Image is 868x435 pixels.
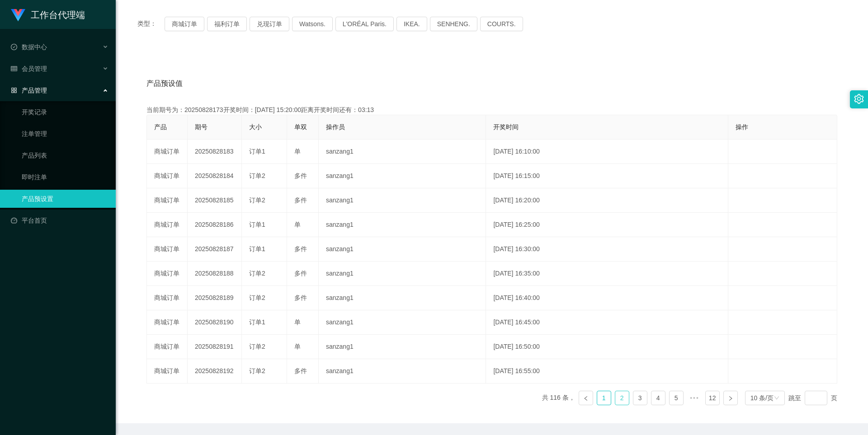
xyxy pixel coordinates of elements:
[430,17,477,31] button: SENHENG.
[294,343,301,350] span: 单
[480,17,523,31] button: COURTS.
[11,11,85,18] a: 工作台代理端
[723,391,738,405] li: 下一页
[319,359,486,384] td: sanzang1
[319,213,486,237] td: sanzang1
[319,237,486,262] td: sanzang1
[249,196,265,204] span: 订单2
[154,123,167,131] span: 产品
[728,396,733,401] i: 图标: right
[249,367,265,374] span: 订单2
[188,237,242,262] td: 20250828187
[11,44,17,50] i: 图标: check-circle-o
[493,123,519,131] span: 开奖时间
[854,94,864,104] i: 图标: setting
[486,310,728,335] td: [DATE] 16:45:00
[687,391,702,405] span: •••
[633,391,647,405] a: 3
[22,168,108,186] a: 即时注单
[788,391,837,405] div: 跳至 页
[11,65,17,72] i: 图标: table
[486,335,728,359] td: [DATE] 16:50:00
[670,391,683,405] a: 5
[147,188,188,213] td: 商城订单
[579,391,593,405] li: 上一页
[188,213,242,237] td: 20250828186
[597,391,611,405] li: 1
[249,221,265,228] span: 订单1
[486,262,728,286] td: [DATE] 16:35:00
[705,391,720,405] li: 12
[335,17,394,31] button: L'ORÉAL Paris.
[249,148,265,155] span: 订单1
[146,78,183,89] span: 产品预设值
[188,310,242,335] td: 20250828190
[633,391,647,405] li: 3
[774,395,779,402] i: 图标: down
[615,391,629,405] li: 2
[147,359,188,384] td: 商城订单
[486,359,728,384] td: [DATE] 16:55:00
[319,310,486,335] td: sanzang1
[31,0,85,29] h1: 工作台代理端
[137,17,165,31] span: 类型：
[294,270,307,277] span: 多件
[188,262,242,286] td: 20250828188
[250,17,289,31] button: 兑现订单
[319,286,486,310] td: sanzang1
[597,391,611,405] a: 1
[486,164,728,188] td: [DATE] 16:15:00
[249,123,262,131] span: 大小
[147,310,188,335] td: 商城订单
[11,87,17,94] i: 图标: appstore-o
[486,286,728,310] td: [DATE] 16:40:00
[319,140,486,164] td: sanzang1
[147,237,188,262] td: 商城订单
[651,391,665,405] a: 4
[11,87,47,94] span: 产品管理
[11,211,108,229] a: 图标: dashboard平台首页
[294,196,307,204] span: 多件
[188,188,242,213] td: 20250828185
[486,237,728,262] td: [DATE] 16:30:00
[396,17,427,31] button: IKEA.
[486,140,728,164] td: [DATE] 16:10:00
[736,123,748,131] span: 操作
[22,103,108,121] a: 开奖记录
[294,367,307,374] span: 多件
[292,17,333,31] button: Watsons.
[326,123,345,131] span: 操作员
[147,140,188,164] td: 商城订单
[147,335,188,359] td: 商城订单
[249,294,265,301] span: 订单2
[542,391,575,405] li: 共 116 条，
[207,17,247,31] button: 福利订单
[615,391,629,405] a: 2
[147,286,188,310] td: 商城订单
[249,270,265,277] span: 订单2
[294,294,307,301] span: 多件
[486,188,728,213] td: [DATE] 16:20:00
[294,148,301,155] span: 单
[319,164,486,188] td: sanzang1
[146,105,837,115] div: 当前期号为：20250828173开奖时间：[DATE] 15:20:00距离开奖时间还有：03:13
[147,164,188,188] td: 商城订单
[11,9,25,22] img: logo.9652507e.png
[188,335,242,359] td: 20250828191
[486,213,728,237] td: [DATE] 16:25:00
[11,43,47,51] span: 数据中心
[22,125,108,143] a: 注单管理
[188,140,242,164] td: 20250828183
[294,172,307,179] span: 多件
[294,245,307,253] span: 多件
[294,221,301,228] span: 单
[147,262,188,286] td: 商城订单
[249,172,265,179] span: 订单2
[294,123,307,131] span: 单双
[11,65,47,72] span: 会员管理
[165,17,204,31] button: 商城订单
[188,286,242,310] td: 20250828189
[319,262,486,286] td: sanzang1
[188,164,242,188] td: 20250828184
[750,391,774,405] div: 10 条/页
